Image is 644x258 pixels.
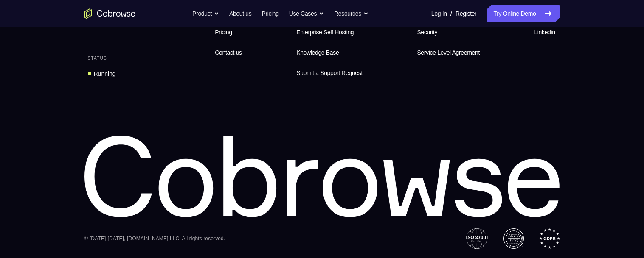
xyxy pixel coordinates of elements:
[417,47,480,58] span: Service Level Agreement
[334,5,368,22] button: Resources
[413,24,483,41] a: Security
[84,66,119,81] a: Running
[413,44,483,61] a: Service Level Agreement
[84,234,225,243] div: © [DATE]-[DATE], [DOMAIN_NAME] LLC. All rights reserved.
[215,29,232,36] span: Pricing
[211,44,245,61] a: Contact us
[215,49,242,56] span: Contact us
[211,24,245,41] a: Pricing
[229,5,251,22] a: About us
[293,24,366,41] a: Enterprise Self Hosting
[450,8,452,19] span: /
[466,228,488,249] img: ISO
[296,68,363,78] span: Submit a Support Request
[289,5,324,22] button: Use Cases
[503,228,524,249] img: AICPA SOC
[262,5,278,22] a: Pricing
[84,53,110,64] div: Status
[296,27,363,37] span: Enterprise Self Hosting
[456,5,476,22] a: Register
[534,29,555,36] span: Linkedin
[293,44,366,61] a: Knowledge Base
[192,5,219,22] button: Product
[84,8,135,19] a: Go to the home page
[94,69,116,78] div: Running
[431,5,447,22] a: Log In
[417,29,437,36] span: Security
[296,49,339,56] span: Knowledge Base
[293,64,366,81] a: Submit a Support Request
[539,228,560,249] img: GDPR
[487,5,560,22] a: Try Online Demo
[531,24,560,41] a: Linkedin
